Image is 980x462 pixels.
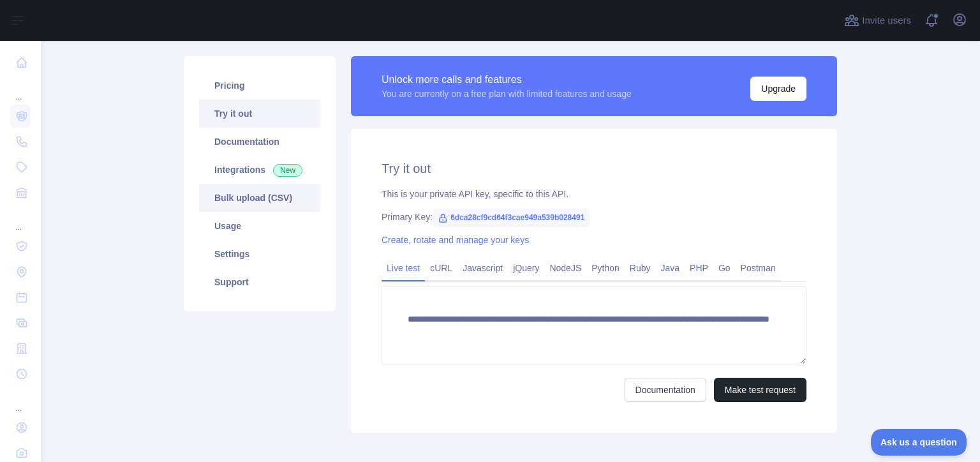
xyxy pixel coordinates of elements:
a: Ruby [625,258,656,278]
h2: Try it out [382,160,806,177]
a: cURL [425,258,457,278]
a: Integrations New [199,156,320,184]
button: Invite users [842,10,914,31]
a: Live test [382,258,425,278]
a: Settings [199,240,320,268]
a: Bulk upload (CSV) [199,184,320,212]
span: New [273,164,302,177]
div: ... [10,207,31,232]
div: Unlock more calls and features [382,72,632,87]
a: Java [656,258,685,278]
button: Make test request [714,378,806,402]
span: 6dca28cf9cd64f3cae949a539b028491 [433,208,590,227]
a: Go [713,258,736,278]
a: Postman [736,258,781,278]
a: PHP [685,258,713,278]
a: Python [586,258,625,278]
a: Javascript [457,258,508,278]
div: This is your private API key, specific to this API. [382,188,806,200]
a: Documentation [199,128,320,156]
a: NodeJS [544,258,586,278]
a: Support [199,268,320,296]
a: Documentation [625,378,706,402]
div: You are currently on a free plan with limited features and usage [382,87,632,100]
a: Pricing [199,71,320,100]
span: Invite users [862,13,911,28]
button: Upgrade [750,77,806,101]
a: Create, rotate and manage your keys [382,235,529,245]
div: ... [10,77,31,102]
a: Try it out [199,100,320,128]
div: ... [10,388,31,414]
iframe: Toggle Customer Support [871,429,967,456]
a: Usage [199,212,320,240]
div: Primary Key: [382,211,806,223]
a: jQuery [508,258,544,278]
